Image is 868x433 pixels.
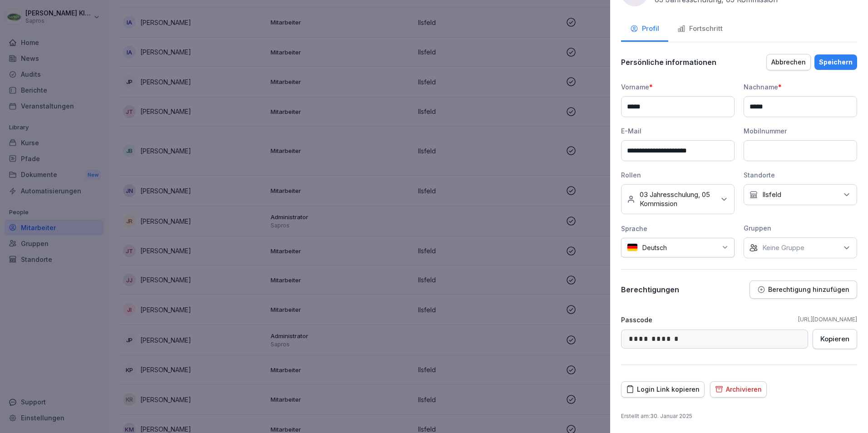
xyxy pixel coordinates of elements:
p: Berechtigung hinzufügen [768,286,849,293]
div: Archivieren [715,384,762,394]
img: de.svg [627,243,638,252]
a: [URL][DOMAIN_NAME] [798,315,857,324]
button: Kopieren [813,329,857,349]
p: Persönliche informationen [621,58,716,67]
p: Berechtigungen [621,285,679,294]
div: Sprache [621,224,735,233]
div: Deutsch [621,238,735,257]
button: Archivieren [710,381,767,398]
p: Ilsfeld [762,190,781,199]
div: Standorte [744,170,857,180]
div: Fortschritt [677,24,723,34]
button: Profil [621,17,668,42]
p: 03 Jahresschulung, 05 Kommission [640,190,715,208]
p: Keine Gruppe [762,243,804,252]
div: E-Mail [621,126,735,136]
div: Kopieren [820,334,849,344]
div: Speichern [819,57,853,67]
p: Passcode [621,315,652,325]
div: Gruppen [744,223,857,233]
button: Speichern [814,54,857,70]
div: Rollen [621,170,735,180]
p: Erstellt am : 30. Januar 2025 [621,412,857,420]
div: Mobilnummer [744,126,857,136]
div: Nachname [744,82,857,92]
button: Berechtigung hinzufügen [750,280,857,299]
button: Abbrechen [766,54,811,70]
div: Abbrechen [771,57,806,67]
div: Profil [630,24,659,34]
button: Fortschritt [668,17,732,42]
div: Login Link kopieren [626,384,700,394]
div: Vorname [621,82,735,92]
button: Login Link kopieren [621,381,705,398]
